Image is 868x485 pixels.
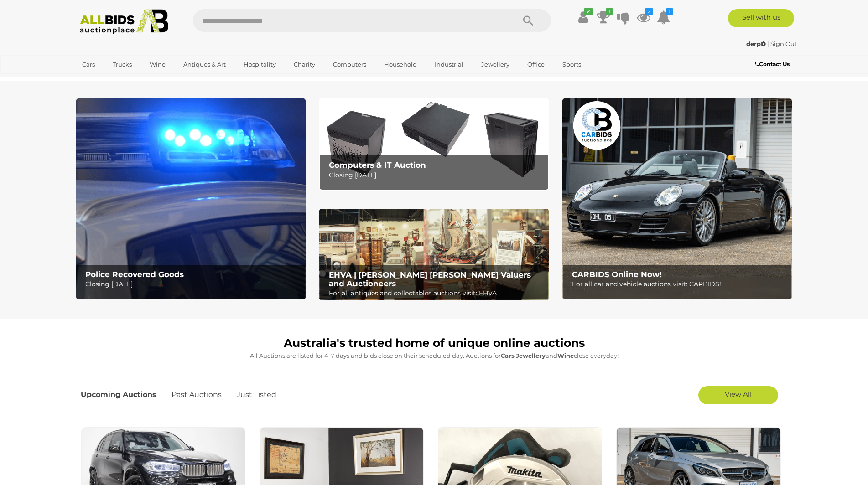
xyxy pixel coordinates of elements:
a: Upcoming Auctions [81,382,163,408]
button: Search [505,9,551,32]
a: Jewellery [475,57,515,72]
a: Contact Us [755,59,792,69]
a: CARBIDS Online Now! CARBIDS Online Now! For all car and vehicle auctions visit: CARBIDS! [562,98,792,299]
strong: Cars [501,352,515,359]
img: Police Recovered Goods [76,98,306,299]
img: Allbids.com.au [75,9,174,34]
i: 2 [645,8,653,15]
a: EHVA | Evans Hastings Valuers and Auctioneers EHVA | [PERSON_NAME] [PERSON_NAME] Valuers and Auct... [319,209,549,301]
b: EHVA | [PERSON_NAME] [PERSON_NAME] Valuers and Auctioneers [329,270,531,288]
a: Computers & IT Auction Computers & IT Auction Closing [DATE] [319,98,549,190]
i: ✔ [584,8,593,15]
a: Trucks [107,57,138,72]
strong: Wine [557,352,574,359]
b: Contact Us [755,61,790,67]
img: Computers & IT Auction [319,98,549,190]
a: Computers [327,57,372,72]
a: 1 [657,9,670,26]
h1: Australia's trusted home of unique online auctions [81,337,788,350]
i: 1 [666,8,673,15]
span: | [767,40,769,47]
a: Antiques & Art [177,57,232,72]
p: All Auctions are listed for 4-7 days and bids close on their scheduled day. Auctions for , and cl... [81,351,788,361]
a: View All [698,386,778,404]
a: Past Auctions [165,382,229,408]
a: Hospitality [238,57,282,72]
i: 1 [606,8,613,15]
a: Sell with us [728,9,794,27]
p: Closing [DATE] [329,170,544,181]
a: Household [378,57,423,72]
p: Closing [DATE] [85,279,300,290]
a: Sign Out [770,40,797,47]
a: 1 [597,9,610,26]
a: Sports [556,57,587,72]
a: Police Recovered Goods Police Recovered Goods Closing [DATE] [76,98,306,299]
a: 2 [637,9,650,26]
span: View All [725,390,752,398]
a: Just Listed [230,382,283,408]
a: Wine [144,57,172,72]
a: Cars [76,57,101,72]
strong: Jewellery [516,352,546,359]
img: CARBIDS Online Now! [562,98,792,299]
b: Police Recovered Goods [85,270,184,279]
a: Industrial [429,57,469,72]
b: CARBIDS Online Now! [572,270,662,279]
a: [GEOGRAPHIC_DATA] [76,72,153,87]
a: Office [521,57,551,72]
a: ✔ [577,9,590,26]
p: For all antiques and collectables auctions visit: EHVA [329,288,544,299]
a: derp [746,40,767,47]
b: Computers & IT Auction [329,160,426,170]
p: For all car and vehicle auctions visit: CARBIDS! [572,279,787,290]
strong: derp [746,40,766,47]
img: EHVA | Evans Hastings Valuers and Auctioneers [319,209,549,301]
a: Charity [288,57,321,72]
